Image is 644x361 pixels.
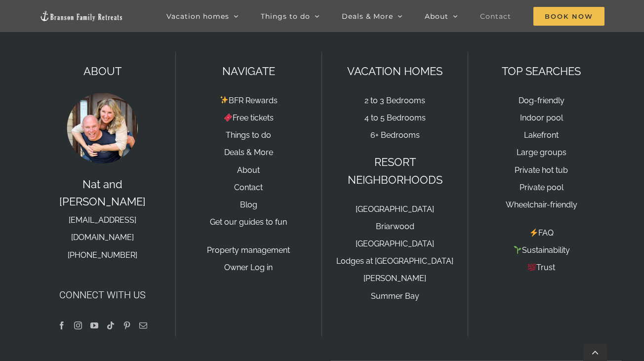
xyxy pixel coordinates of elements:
a: [PERSON_NAME] [363,274,426,283]
a: Indoor pool [520,113,563,122]
a: FAQ [529,228,554,238]
h4: Connect with us [40,287,165,302]
a: [EMAIL_ADDRESS][DOMAIN_NAME] [69,215,136,242]
a: 4 to 5 Bedrooms [364,113,426,122]
a: Free tickets [224,113,274,122]
a: Trust [527,263,555,272]
a: YouTube [90,321,98,329]
a: Dog-friendly [519,96,564,105]
a: [GEOGRAPHIC_DATA] [356,204,434,214]
a: Deals & More [224,148,273,157]
a: Blog [240,200,257,209]
p: NAVIGATE [186,63,312,80]
a: Facebook [58,321,66,329]
p: Nat and [PERSON_NAME] [40,176,165,263]
a: 2 to 3 Bedrooms [364,96,425,105]
a: About [237,165,260,175]
a: Sustainability [513,245,570,255]
a: Lakefront [524,130,559,140]
p: TOP SEARCHES [478,63,604,80]
a: [PHONE_NUMBER] [68,250,137,260]
a: BFR Rewards [220,96,278,105]
a: Lodges at [GEOGRAPHIC_DATA] [336,256,453,266]
a: Wheelchair-friendly [506,200,577,209]
a: Property management [207,245,290,255]
img: 🎟️ [224,114,232,121]
a: Tiktok [107,321,115,329]
a: Things to do [226,130,271,140]
p: RESORT NEIGHBORHOODS [332,154,458,188]
img: ⚡️ [530,229,538,237]
img: ✨ [220,96,228,104]
a: Instagram [74,321,82,329]
img: 💯 [528,263,536,271]
a: Briarwood [376,222,414,231]
img: 🌱 [514,246,522,254]
a: Owner Log in [224,263,273,272]
img: Branson Family Retreats Logo [40,10,123,22]
p: VACATION HOMES [332,63,458,80]
a: Mail [139,321,147,329]
a: Pinterest [123,321,131,329]
a: Summer Bay [371,291,419,301]
a: [GEOGRAPHIC_DATA] [356,239,434,248]
a: 6+ Bedrooms [370,130,420,140]
a: Private pool [520,183,563,192]
img: Nat and Tyann [65,91,139,165]
a: Get our guides to fun [210,217,287,227]
span: About [425,13,448,20]
a: Contact [234,183,263,192]
a: Private hot tub [515,165,568,175]
span: Deals & More [342,13,393,20]
span: Contact [480,13,511,20]
p: ABOUT [40,63,165,80]
span: Things to do [261,13,310,20]
a: Large groups [517,148,566,157]
span: Book Now [533,7,604,26]
span: Vacation homes [166,13,229,20]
